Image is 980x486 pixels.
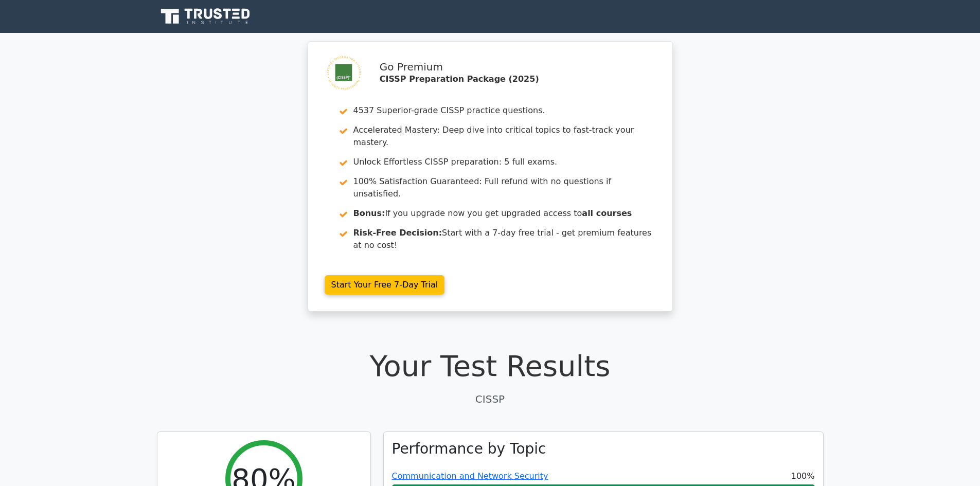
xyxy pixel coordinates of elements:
p: CISSP [157,391,824,407]
a: Start Your Free 7-Day Trial [325,275,445,295]
h1: Your Test Results [157,349,824,383]
a: Communication and Network Security [392,471,548,481]
h3: Performance by Topic [392,440,546,458]
span: 100% [791,470,815,482]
